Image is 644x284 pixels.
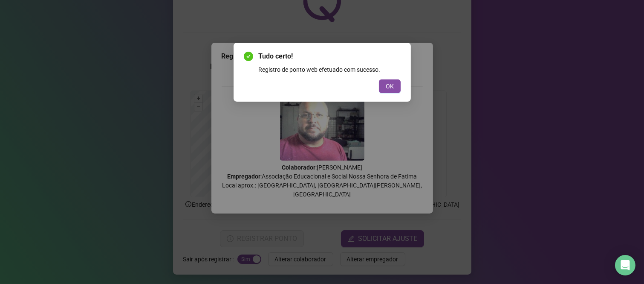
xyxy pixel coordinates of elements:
span: Tudo certo! [258,51,401,61]
div: Open Intercom Messenger [615,255,635,275]
button: OK [379,79,401,93]
span: OK [386,82,394,91]
span: check-circle [244,52,253,61]
div: Registro de ponto web efetuado com sucesso. [258,65,401,74]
